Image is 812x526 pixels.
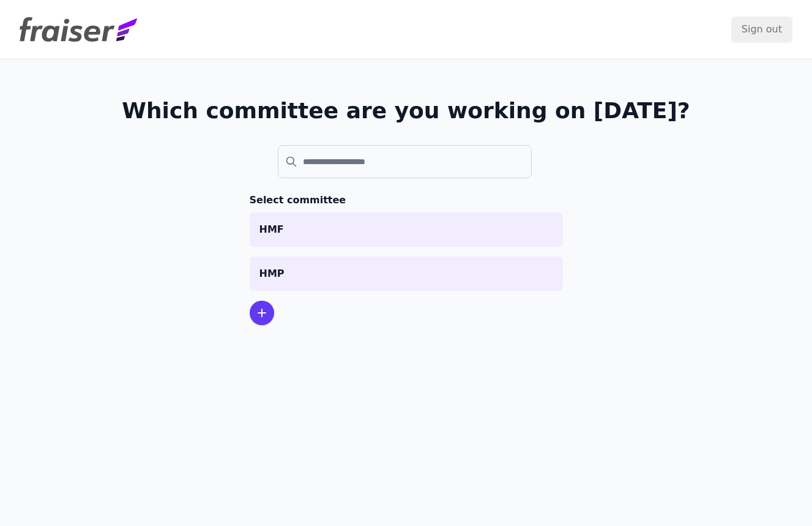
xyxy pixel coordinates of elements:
[250,257,563,291] a: HMP
[731,17,792,42] input: Sign out
[122,99,690,123] h1: Which committee are you working on [DATE]?
[250,193,563,208] h3: Select committee
[20,17,137,42] img: Fraiser Logo
[250,212,563,247] a: HMF
[259,266,553,281] p: HMP
[259,222,553,237] p: HMF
